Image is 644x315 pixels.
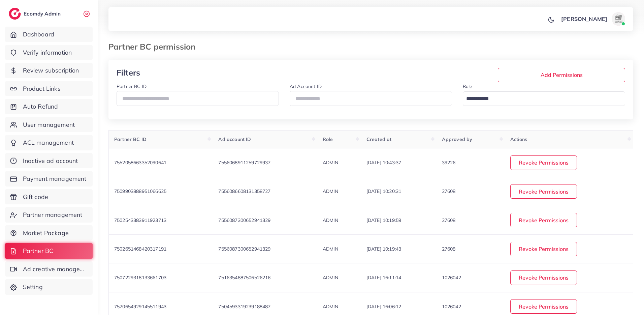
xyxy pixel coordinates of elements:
[510,213,577,227] button: Revoke Permissions
[5,225,93,241] a: Market Package
[323,160,339,166] span: ADMIN
[463,83,472,90] label: Role
[5,63,93,78] a: Review subscription
[108,42,201,52] h3: Partner BC permission
[290,83,322,90] label: Ad Account ID
[5,153,93,169] a: Inactive ad account
[5,135,93,150] a: ACL management
[114,188,166,194] span: 7509903888951066625
[510,155,577,170] button: Revoke Permissions
[23,247,54,255] span: Partner BC
[5,243,93,259] a: Partner BC
[510,242,577,256] button: Revoke Permissions
[5,45,93,60] a: Verify information
[5,189,93,205] a: Gift code
[463,91,625,106] div: Search for option
[23,66,79,75] span: Review subscription
[366,136,392,142] span: Created at
[323,246,339,252] span: ADMIN
[9,8,21,20] img: logo
[117,83,147,90] label: Partner BC ID
[366,246,401,252] span: [DATE] 10:19:43
[510,136,527,142] span: Actions
[117,68,201,78] h3: Filters
[366,188,401,194] span: [DATE] 10:20:31
[218,304,270,310] span: 7504593319239188487
[366,217,401,223] span: [DATE] 10:19:59
[442,275,461,281] span: 1026042
[323,136,333,142] span: Role
[442,188,456,194] span: 27608
[23,265,88,274] span: Ad creative management
[23,138,74,147] span: ACL management
[114,304,166,310] span: 7520654929145511943
[23,120,75,129] span: User management
[442,217,456,223] span: 27608
[442,246,456,252] span: 27608
[5,99,93,114] a: Auto Refund
[218,160,270,166] span: 7556068911259729937
[323,217,339,223] span: ADMIN
[218,246,270,252] span: 7556087300652941329
[114,160,166,166] span: 7552058663352090641
[5,81,93,96] a: Product Links
[23,102,58,111] span: Auto Refund
[24,10,62,17] h2: Ecomdy Admin
[5,171,93,187] a: Payment management
[5,279,93,295] a: Setting
[498,68,625,82] button: Add Permissions
[218,188,270,194] span: 7556086608131358727
[218,217,270,223] span: 7556087300652941329
[5,207,93,223] a: Partner management
[5,261,93,277] a: Ad creative management
[114,217,166,223] span: 7502543383911923713
[23,229,69,237] span: Market Package
[114,246,166,252] span: 7502651468420317191
[464,94,616,104] input: Search for option
[23,156,78,165] span: Inactive ad account
[323,304,339,310] span: ADMIN
[23,30,54,39] span: Dashboard
[218,136,251,142] span: Ad account ID
[366,275,401,281] span: [DATE] 16:11:14
[510,184,577,199] button: Revoke Permissions
[23,48,72,57] span: Verify information
[23,193,48,201] span: Gift code
[5,27,93,42] a: Dashboard
[218,275,270,281] span: 7516354887506526216
[23,84,61,93] span: Product Links
[510,299,577,314] button: Revoke Permissions
[23,174,87,183] span: Payment management
[323,188,339,194] span: ADMIN
[510,270,577,285] button: Revoke Permissions
[366,160,401,166] span: [DATE] 10:43:37
[442,304,461,310] span: 1026042
[442,136,473,142] span: Approved by
[442,160,456,166] span: 39226
[114,136,147,142] span: Partner BC ID
[23,210,83,219] span: Partner management
[5,117,93,133] a: User management
[366,304,401,310] span: [DATE] 16:06:12
[114,275,166,281] span: 7507229318133661703
[323,275,339,281] span: ADMIN
[23,283,43,291] span: Setting
[9,8,62,20] a: logoEcomdy Admin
